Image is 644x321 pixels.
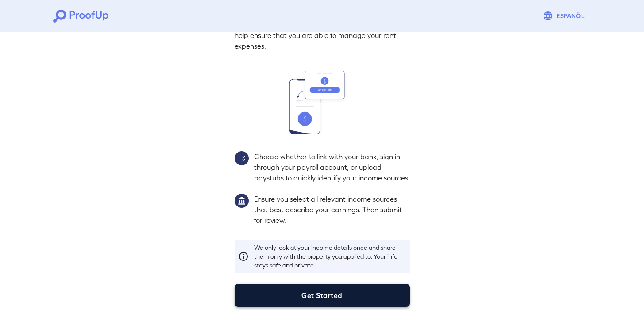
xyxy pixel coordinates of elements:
button: Get Started [235,284,410,307]
p: In this step, you'll share your income sources with us to help ensure that you are able to manage... [235,19,410,51]
p: We only look at your income details once and share them only with the property you applied to. Yo... [254,243,406,270]
p: Ensure you select all relevant income sources that best describe your earnings. Then submit for r... [254,194,410,225]
img: group2.svg [235,151,249,165]
button: Espanõl [539,7,591,25]
p: Choose whether to link with your bank, sign in through your payroll account, or upload paystubs t... [254,151,410,183]
img: transfer_money.svg [289,71,355,134]
img: group1.svg [235,194,249,208]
